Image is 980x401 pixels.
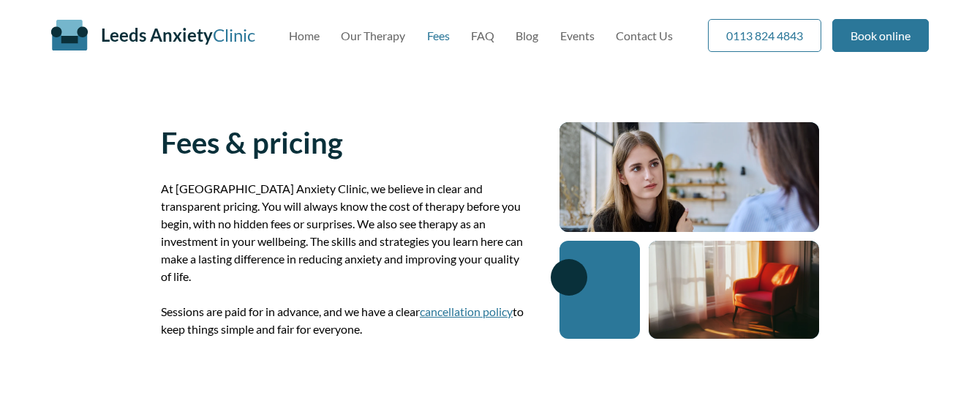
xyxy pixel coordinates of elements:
[289,29,320,42] a: Home
[516,29,538,42] a: Blog
[101,24,213,45] span: Leeds Anxiety
[708,19,821,52] a: 0113 824 4843
[161,125,524,160] h1: Fees & pricing
[161,180,524,285] p: At [GEOGRAPHIC_DATA] Anxiety Clinic, we believe in clear and transparent pricing. You will always...
[832,19,929,52] a: Book online
[616,29,673,42] a: Contact Us
[471,29,494,42] a: FAQ
[420,304,513,318] a: cancellation policy
[161,303,524,338] p: Sessions are paid for in advance, and we have a clear to keep things simple and fair for everyone.
[560,29,595,42] a: Events
[101,24,255,45] a: Leeds AnxietyClinic
[341,29,405,42] a: Our Therapy
[559,122,819,232] img: Therapy-session
[649,241,819,339] img: Sunlit orange armchair
[427,29,450,42] a: Fees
